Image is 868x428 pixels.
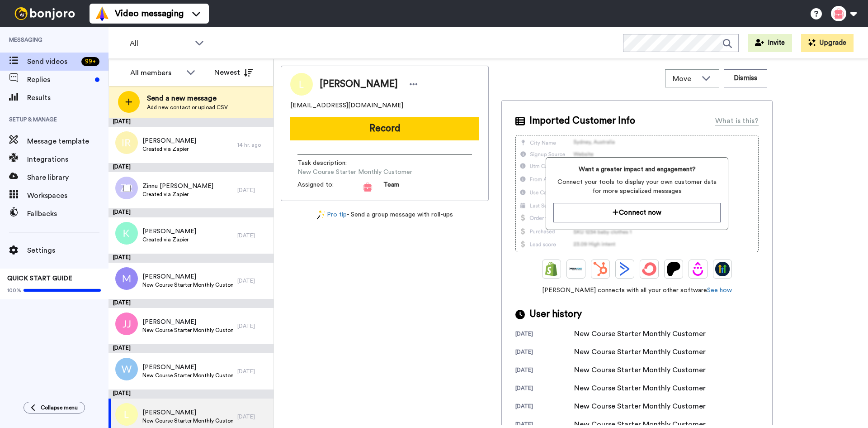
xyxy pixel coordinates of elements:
[515,385,574,394] div: [DATE]
[237,232,269,239] div: [DATE]
[673,73,697,84] span: Move
[81,57,99,66] div: 99 +
[297,168,412,177] span: New Course Starter Monthly Customer
[142,182,213,191] span: Zinnu [PERSON_NAME]
[27,92,108,103] span: Results
[515,286,759,295] span: [PERSON_NAME] connects with all your other software
[666,262,681,276] img: Patreon
[574,401,706,412] div: New Course Starter Monthly Customer
[27,208,108,219] span: Fallbacks
[108,118,274,127] div: [DATE]
[7,275,72,282] span: QUICK START GUIDE
[297,180,361,194] span: Assigned to:
[593,262,608,276] img: Hubspot
[115,403,138,426] img: l.png
[142,281,233,289] span: New Course Starter Monthly Customer
[642,262,656,276] img: ConvertKit
[142,236,196,243] span: Created via Zapier
[317,210,325,220] img: magic-wand.svg
[142,417,233,424] span: New Course Starter Monthly Customer
[691,262,705,276] img: Drip
[115,313,138,335] img: jj.png
[142,408,233,417] span: [PERSON_NAME]
[569,262,583,276] img: Ontraport
[574,346,706,357] div: New Course Starter Monthly Customer
[237,141,269,149] div: 14 hr. ago
[142,363,233,372] span: [PERSON_NAME]
[515,403,574,412] div: [DATE]
[142,372,233,379] span: New Course Starter Monthly Customer
[24,402,85,414] button: Collapse menu
[574,328,706,339] div: New Course Starter Monthly Customer
[574,365,706,375] div: New Course Starter Monthly Customer
[27,136,108,147] span: Message template
[142,272,233,281] span: [PERSON_NAME]
[27,56,78,67] span: Send videos
[142,191,213,198] span: Created via Zapier
[748,34,792,52] button: Invite
[142,327,233,334] span: New Course Starter Monthly Customer
[515,330,574,339] div: [DATE]
[715,115,759,126] div: What is this?
[130,67,182,78] div: All members
[147,104,228,111] span: Add new contact or upload CSV
[544,262,559,276] img: Shopify
[27,245,108,256] span: Settings
[237,368,269,375] div: [DATE]
[715,262,730,276] img: GoHighLevel
[383,180,399,194] span: Team
[707,287,732,293] a: See how
[724,69,767,87] button: Dismiss
[529,114,635,128] span: Imported Customer Info
[553,165,720,174] span: Want a greater impact and engagement?
[142,145,196,153] span: Created via Zapier
[529,308,582,321] span: User history
[27,154,108,165] span: Integrations
[27,190,108,201] span: Workspaces
[108,344,274,353] div: [DATE]
[618,262,632,276] img: ActiveCampaign
[115,131,138,154] img: ir.png
[237,187,269,194] div: [DATE]
[142,136,196,145] span: [PERSON_NAME]
[553,178,720,196] span: Connect your tools to display your own customer data for more specialized messages
[108,299,274,308] div: [DATE]
[115,222,138,245] img: k.png
[361,180,374,194] img: a89bd5e4-e36d-42c0-a1bb-348d75ada3e4-1741168168.jpg
[142,227,196,236] span: [PERSON_NAME]
[297,159,361,168] span: Task description :
[574,383,706,394] div: New Course Starter Monthly Customer
[115,7,184,20] span: Video messaging
[320,77,398,91] span: [PERSON_NAME]
[108,208,274,217] div: [DATE]
[290,73,313,96] img: Image of Liza De
[237,322,269,330] div: [DATE]
[237,413,269,420] div: [DATE]
[115,358,138,380] img: w.png
[290,101,403,110] span: [EMAIL_ADDRESS][DOMAIN_NAME]
[515,366,574,375] div: [DATE]
[11,7,79,20] img: bj-logo-header-white.svg
[801,34,854,52] button: Upgrade
[290,117,479,140] button: Record
[41,404,78,411] span: Collapse menu
[208,63,259,82] button: Newest
[7,287,21,294] span: 100%
[108,390,274,399] div: [DATE]
[27,172,108,183] span: Share library
[515,348,574,357] div: [DATE]
[147,93,228,104] span: Send a new message
[281,210,489,220] div: - Send a group message with roll-ups
[108,163,274,172] div: [DATE]
[108,254,274,263] div: [DATE]
[237,277,269,284] div: [DATE]
[95,6,109,21] img: vm-color.svg
[115,267,138,290] img: m.png
[130,38,190,49] span: All
[553,203,720,222] button: Connect now
[317,210,347,220] a: Pro tip
[142,317,233,327] span: [PERSON_NAME]
[27,74,91,85] span: Replies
